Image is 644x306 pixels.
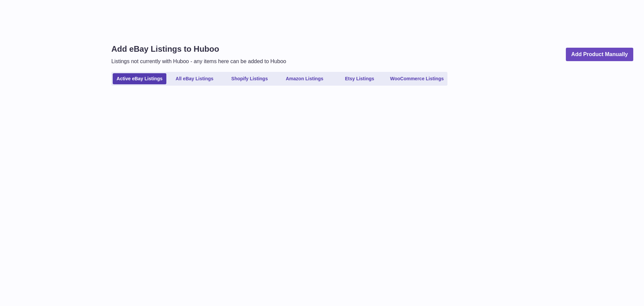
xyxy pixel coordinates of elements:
[278,73,331,84] a: Amazon Listings
[168,73,221,84] a: All eBay Listings
[113,73,166,84] a: Active eBay Listings
[111,44,286,54] h1: Add eBay Listings to Huboo
[566,48,633,61] a: Add Product Manually
[223,73,276,84] a: Shopify Listings
[111,58,286,65] p: Listings not currently with Huboo - any items here can be added to Huboo
[333,73,386,84] a: Etsy Listings
[388,73,446,84] a: WooCommerce Listings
